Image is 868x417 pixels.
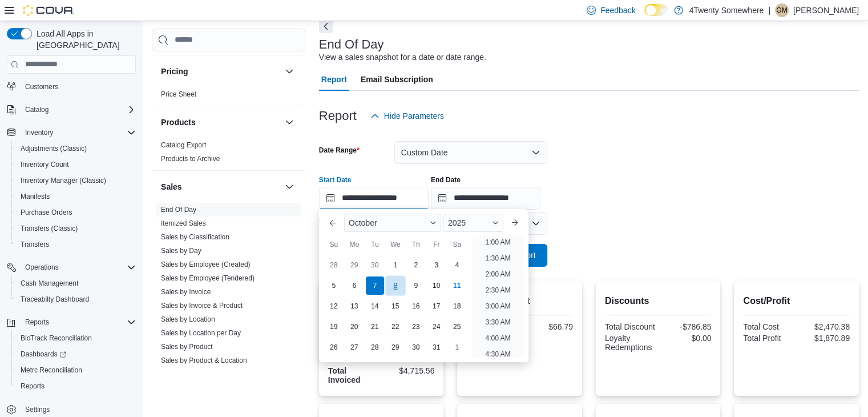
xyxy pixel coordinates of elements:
span: Transfers (Classic) [16,222,136,235]
span: Load All Apps in [GEOGRAPHIC_DATA] [32,28,136,51]
div: Total Discount [605,322,656,331]
a: Sales by Product & Location [161,356,247,364]
div: Sa [448,235,466,254]
input: Press the down key to enter a popover containing a calendar. Press the escape key to close the po... [319,187,429,210]
li: 1:00 AM [481,235,515,249]
div: Button. Open the month selector. October is currently selected. [344,214,441,232]
a: Sales by Location [161,315,215,323]
div: -$786.85 [660,322,711,331]
a: Adjustments (Classic) [16,142,91,155]
input: Dark Mode [644,4,668,16]
div: $4,715.56 [383,366,434,375]
img: Cova [23,5,74,16]
div: Button. Open the year selector. 2025 is currently selected. [443,214,503,232]
span: Operations [21,260,136,274]
h3: Pricing [161,66,188,77]
div: Sales [152,203,305,399]
li: 4:00 AM [481,331,515,345]
div: day-28 [366,338,384,356]
button: Reports [2,314,140,330]
div: day-5 [325,276,343,295]
div: day-27 [345,338,364,356]
a: Transfers (Classic) [16,222,82,235]
span: Traceabilty Dashboard [21,295,89,304]
span: Operations [25,263,59,272]
ul: Time [472,236,524,358]
span: Sales by Day [161,246,201,255]
span: Adjustments (Classic) [16,142,136,155]
div: day-14 [366,297,384,315]
span: Settings [25,405,50,414]
button: Products [161,117,280,128]
li: 2:30 AM [481,283,515,297]
li: 1:30 AM [481,251,515,265]
li: 3:30 AM [481,315,515,329]
label: Date Range [319,146,360,155]
div: day-15 [386,297,405,315]
div: We [386,235,405,254]
div: day-18 [448,297,466,315]
h3: Report [319,109,357,123]
span: BioTrack Reconciliation [21,334,92,343]
span: Sales by Invoice & Product [161,301,243,310]
span: End Of Day [161,205,196,214]
span: Inventory [21,126,136,139]
div: day-16 [407,297,425,315]
a: BioTrack Reconciliation [16,331,96,345]
span: Sales by Product & Location [161,356,247,365]
button: Metrc Reconciliation [11,362,140,378]
a: Sales by Employee (Created) [161,260,251,268]
h2: Cost/Profit [743,294,850,308]
div: Fr [427,235,446,254]
div: day-11 [448,276,466,295]
span: Purchase Orders [16,206,136,219]
li: 4:30 AM [481,347,515,361]
span: Reports [25,318,49,327]
button: Custom Date [394,141,547,164]
span: Sales by Classification [161,232,229,242]
div: day-6 [345,276,364,295]
span: Reports [21,315,136,329]
div: day-12 [325,297,343,315]
div: day-20 [345,318,364,336]
div: View a sales snapshot for a date or date range. [319,51,486,63]
span: Transfers [16,238,136,251]
li: 3:00 AM [481,299,515,313]
div: Su [325,235,343,254]
span: Manifests [16,190,136,203]
span: Manifests [21,192,50,201]
span: Sales by Product [161,342,213,351]
div: Th [407,235,425,254]
a: Traceabilty Dashboard [16,292,94,306]
span: Settings [21,402,136,416]
div: day-22 [386,318,405,336]
div: day-1 [386,256,405,274]
button: Next [319,19,333,33]
div: October, 2025 [324,255,467,358]
span: Catalog [25,105,49,114]
span: Customers [25,82,58,91]
span: Inventory Count [21,160,69,169]
div: $0.00 [660,334,711,343]
div: day-24 [427,318,446,336]
button: Reports [21,315,54,329]
div: day-25 [448,318,466,336]
a: Metrc Reconciliation [16,363,87,377]
h3: Sales [161,181,182,193]
span: Dark Mode [644,16,645,17]
div: day-2 [407,256,425,274]
span: Sales by Employee (Created) [161,260,251,269]
span: Sales by Location [161,315,215,324]
a: Sales by Invoice & Product [161,302,243,310]
div: day-17 [427,297,446,315]
div: Total Profit [743,334,794,343]
div: Total Cost [743,322,794,331]
span: Metrc Reconciliation [21,366,82,375]
span: October [349,218,377,227]
h2: Discounts [605,294,712,308]
a: Cash Management [16,276,83,290]
span: Price Sheet [161,90,196,99]
span: Hide Parameters [384,110,444,122]
a: Purchase Orders [16,206,77,219]
button: Reports [11,378,140,394]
